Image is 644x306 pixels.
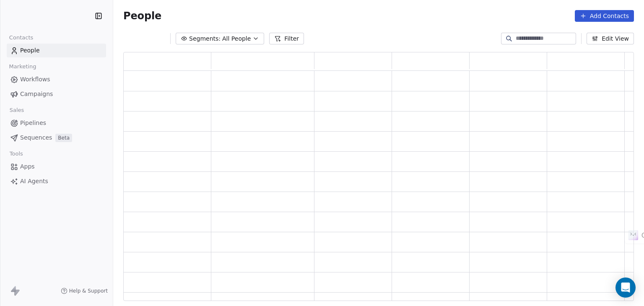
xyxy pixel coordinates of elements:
[575,10,634,22] button: Add Contacts
[7,131,106,145] a: SequencesBeta
[7,174,106,188] a: AI Agents
[269,33,304,44] button: Filter
[20,90,53,99] span: Campaigns
[6,104,28,117] span: Sales
[587,33,634,44] button: Edit View
[20,46,40,55] span: People
[55,134,72,142] span: Beta
[7,73,106,86] a: Workflows
[7,116,106,130] a: Pipelines
[5,60,40,73] span: Marketing
[7,44,106,57] a: People
[123,10,161,22] span: People
[615,277,636,298] div: Open Intercom Messenger
[20,177,48,186] span: AI Agents
[189,34,221,43] span: Segments:
[7,160,106,174] a: Apps
[20,75,50,84] span: Workflows
[20,133,52,142] span: Sequences
[7,87,106,101] a: Campaigns
[61,288,108,294] a: Help & Support
[20,119,46,127] span: Pipelines
[5,31,37,44] span: Contacts
[222,34,251,43] span: All People
[69,288,108,294] span: Help & Support
[20,162,35,171] span: Apps
[6,148,26,160] span: Tools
